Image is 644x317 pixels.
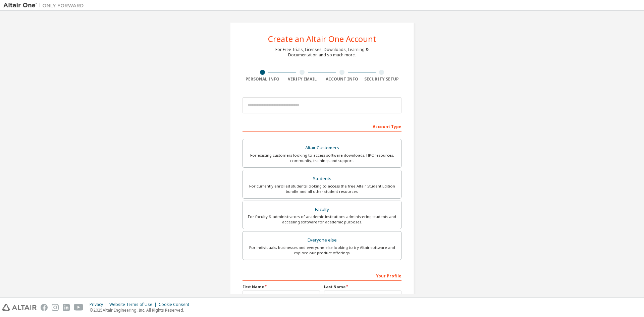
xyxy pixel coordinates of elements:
[243,121,401,131] div: Account Type
[247,205,397,214] div: Faculty
[282,76,322,82] div: Verify Email
[324,284,401,289] label: Last Name
[63,304,70,311] img: linkedin.svg
[247,245,397,256] div: For individuals, businesses and everyone else looking to try Altair software and explore our prod...
[247,174,397,183] div: Students
[362,76,402,82] div: Security Setup
[247,143,397,153] div: Altair Customers
[247,183,397,194] div: For currently enrolled students looking to access the free Altair Student Edition bundle and all ...
[2,304,37,311] img: altair_logo.svg
[243,76,282,82] div: Personal Info
[243,284,320,289] label: First Name
[109,302,159,307] div: Website Terms of Use
[243,270,401,281] div: Your Profile
[247,235,397,245] div: Everyone else
[247,153,397,163] div: For existing customers looking to access software downloads, HPC resources, community, trainings ...
[247,214,397,225] div: For faculty & administrators of academic institutions administering students and accessing softwa...
[268,35,376,43] div: Create an Altair One Account
[52,304,59,311] img: instagram.svg
[90,302,109,307] div: Privacy
[90,307,193,313] p: © 2025 Altair Engineering, Inc. All Rights Reserved.
[74,304,84,311] img: youtube.svg
[275,47,369,58] div: For Free Trials, Licenses, Downloads, Learning & Documentation and so much more.
[159,302,193,307] div: Cookie Consent
[41,304,48,311] img: facebook.svg
[322,76,362,82] div: Account Info
[3,2,87,9] img: Altair One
